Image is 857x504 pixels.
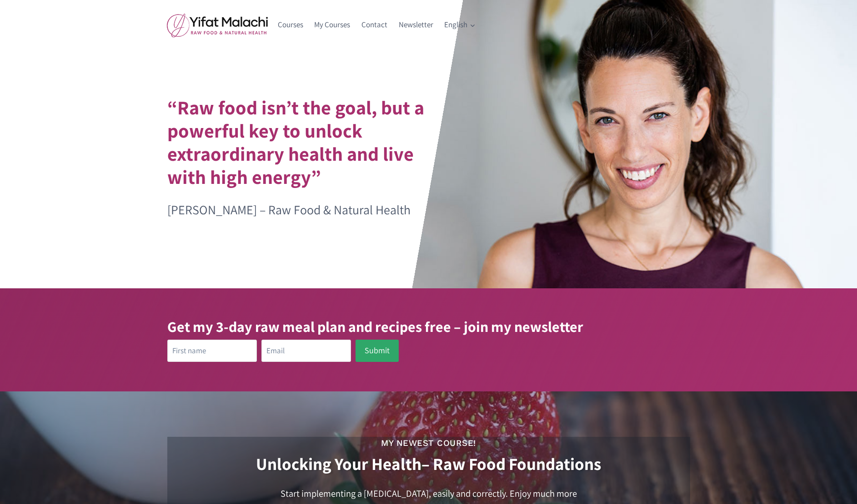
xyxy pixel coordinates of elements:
[439,14,481,36] a: English
[167,316,690,337] h3: Get my 3-day raw meal plan and recipes free – join my newsletter
[256,453,421,475] strong: Unlocking Your Health
[167,340,257,362] input: First name
[356,340,399,362] button: Submit
[261,340,351,362] input: Email
[272,14,481,36] nav: Primary
[167,454,690,474] h2: – Raw Food Foundations
[356,14,393,36] a: Contact
[167,13,268,37] img: yifat_logo41_en.png
[167,96,448,188] h1: “Raw food isn’t the goal, but a powerful key to unlock extraordinary health and live with high en...
[444,19,475,31] span: English
[272,14,309,36] a: Courses
[393,14,439,36] a: Newsletter
[167,437,690,450] h3: My Newest Course!
[167,200,448,220] p: [PERSON_NAME] – Raw Food & Natural Health
[309,14,356,36] a: My Courses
